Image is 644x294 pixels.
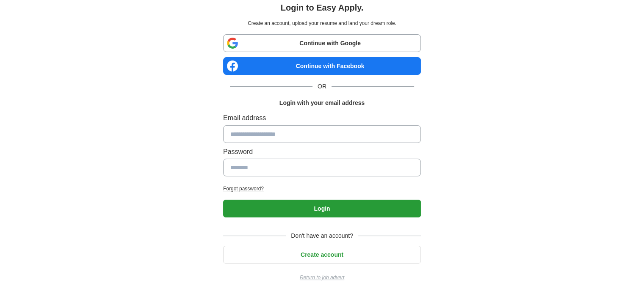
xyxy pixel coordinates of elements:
[223,251,421,258] a: Create account
[281,1,364,14] h1: Login to Easy Apply.
[223,146,421,157] label: Password
[312,82,332,91] span: OR
[223,113,421,124] label: Email address
[223,274,421,282] a: Return to job advert
[223,200,421,217] button: Login
[223,34,421,52] a: Continue with Google
[286,231,358,240] span: Don't have an account?
[225,19,419,27] p: Create an account, upload your resume and land your dream role.
[223,246,421,264] button: Create account
[223,57,421,75] a: Continue with Facebook
[223,185,421,193] a: Forgot password?
[279,98,365,107] h1: Login with your email address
